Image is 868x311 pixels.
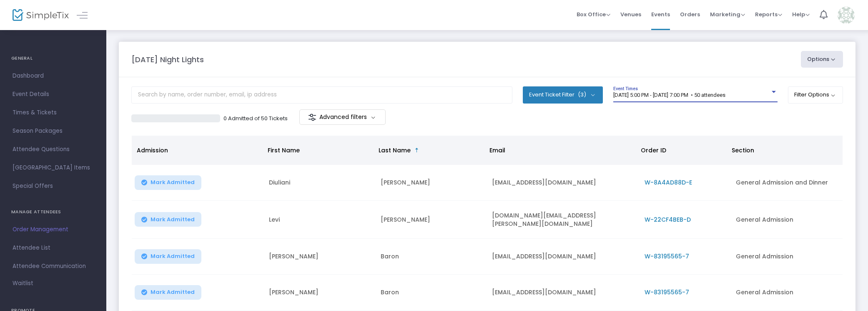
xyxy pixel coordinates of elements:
[376,201,487,239] td: [PERSON_NAME]
[11,204,95,220] h4: MANAGE ATTENDEES
[645,288,689,296] span: W-83195565-7
[223,114,288,123] p: 0 Admitted of 50 Tickets
[710,10,745,18] span: Marketing
[135,285,201,300] button: Mark Admitted
[731,201,843,239] td: General Admission
[487,201,639,239] td: [DOMAIN_NAME][EMAIL_ADDRESS][PERSON_NAME][DOMAIN_NAME]
[487,275,639,311] td: [EMAIL_ADDRESS][DOMAIN_NAME]
[620,4,641,25] span: Venues
[731,239,843,275] td: General Admission
[376,165,487,201] td: [PERSON_NAME]
[13,261,94,272] span: Attendee Communication
[680,4,700,25] span: Orders
[151,253,195,260] span: Mark Admitted
[801,51,843,68] button: Options
[308,113,316,121] img: filter
[487,239,639,275] td: [EMAIL_ADDRESS][DOMAIN_NAME]
[264,275,376,311] td: [PERSON_NAME]
[731,275,843,311] td: General Admission
[13,162,94,173] span: [GEOGRAPHIC_DATA] Items
[645,215,691,224] span: W-22CF4BEB-D
[788,86,843,103] button: Filter Options
[137,146,168,154] span: Admission
[651,4,670,25] span: Events
[13,181,94,192] span: Special Offers
[523,86,603,103] button: Event Ticket Filter(3)
[414,147,420,154] span: Sortable
[264,165,376,201] td: Diuliani
[645,178,692,187] span: W-8A4AD88D-E
[645,252,689,260] span: W-83195565-7
[577,10,610,18] span: Box Office
[13,279,33,288] span: Waitlist
[264,239,376,275] td: [PERSON_NAME]
[489,146,505,154] span: Email
[13,71,94,81] span: Dashboard
[11,50,95,67] h4: GENERAL
[131,86,512,104] input: Search by name, order number, email, ip address
[379,146,411,154] span: Last Name
[13,126,94,137] span: Season Packages
[792,10,810,18] span: Help
[487,165,639,201] td: [EMAIL_ADDRESS][DOMAIN_NAME]
[578,91,586,98] span: (3)
[135,212,201,227] button: Mark Admitted
[731,165,843,201] td: General Admission and Dinner
[613,92,725,98] span: [DATE] 5:00 PM - [DATE] 7:00 PM • 50 attendees
[376,275,487,311] td: Baron
[376,239,487,275] td: Baron
[268,146,300,154] span: First Name
[135,175,201,190] button: Mark Admitted
[264,201,376,239] td: Levi
[151,289,195,296] span: Mark Admitted
[13,89,94,100] span: Event Details
[13,243,94,253] span: Attendee List
[13,144,94,155] span: Attendee Questions
[131,54,204,65] m-panel-title: [DATE] Night Lights
[755,10,782,18] span: Reports
[151,179,195,186] span: Mark Admitted
[732,146,754,154] span: Section
[13,224,94,235] span: Order Management
[299,109,386,125] m-button: Advanced filters
[13,107,94,118] span: Times & Tickets
[641,146,666,154] span: Order ID
[151,216,195,223] span: Mark Admitted
[135,249,201,264] button: Mark Admitted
